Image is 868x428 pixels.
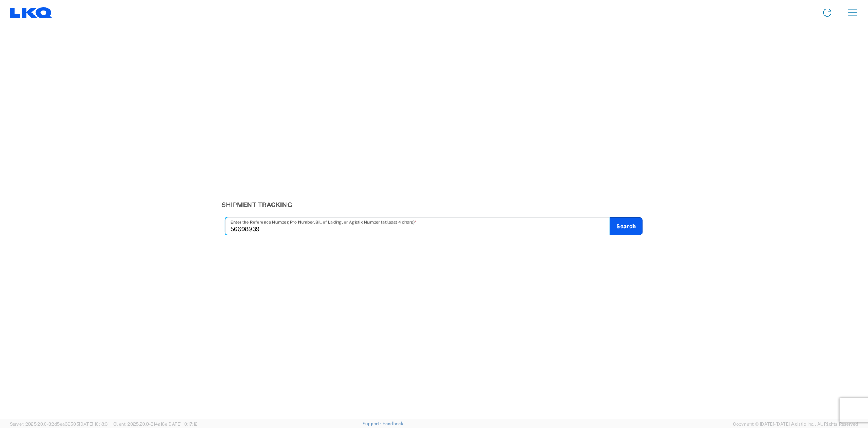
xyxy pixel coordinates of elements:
span: [DATE] 10:18:31 [79,421,109,426]
span: [DATE] 10:17:12 [167,421,198,426]
span: Client: 2025.20.0-314a16e [113,421,198,426]
span: Server: 2025.20.0-32d5ea39505 [10,421,109,426]
button: Search [610,217,643,235]
h3: Shipment Tracking [221,201,647,209]
a: Feedback [383,421,403,426]
span: Copyright © [DATE]-[DATE] Agistix Inc., All Rights Reserved [733,420,858,428]
a: Support [363,421,383,426]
